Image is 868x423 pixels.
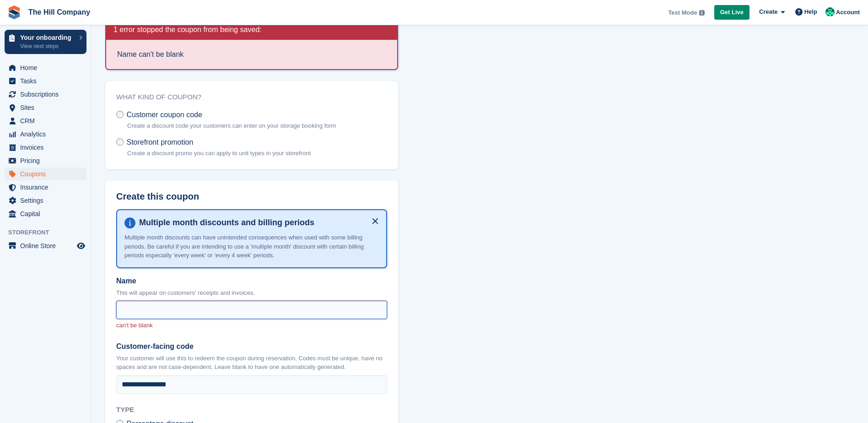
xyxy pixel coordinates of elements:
[5,154,86,167] a: menu
[5,181,86,194] a: menu
[699,10,705,16] img: icon-info-grey-7440780725fd019a000dd9b08b2336e03edf1995a4989e88bcd33f0948082b44.svg
[117,49,386,60] li: Name can't be blank
[20,154,75,167] span: Pricing
[20,34,75,41] p: Your onboarding
[116,405,387,415] h2: Type
[116,276,387,287] label: Name
[126,111,202,119] span: Customer coupon code
[5,101,86,114] a: menu
[668,8,697,17] span: Test Mode
[25,5,94,20] a: The Hill Company
[5,207,86,220] a: menu
[20,207,75,220] span: Capital
[720,8,744,17] span: Get Live
[116,288,387,298] p: This will appear on customers' receipts and invoices.
[5,61,86,74] a: menu
[20,61,75,74] span: Home
[20,114,75,127] span: CRM
[116,111,124,118] input: Customer coupon code Create a discount code your customers can enter on your storage booking form
[20,101,75,114] span: Sites
[20,181,75,194] span: Insurance
[804,7,817,16] span: Help
[825,7,835,16] img: Bradley Hill
[5,114,86,127] a: menu
[20,239,75,252] span: Online Store
[116,354,387,372] p: Your customer will use this to redeem the coupon during reservation. Codes must be unique, have n...
[7,5,21,19] img: stora-icon-8386f47178a22dfd0bd8f6a31ec36ba5ce8667c1dd55bd0f319d3a0aa187defe.svg
[5,128,86,141] a: menu
[116,341,387,352] label: Customer-facing code
[5,88,86,101] a: menu
[20,141,75,154] span: Invoices
[714,5,749,20] a: Get Live
[20,168,75,180] span: Coupons
[75,240,86,251] a: Preview store
[759,7,777,16] span: Create
[20,128,75,141] span: Analytics
[5,30,86,54] a: Your onboarding View next steps
[113,25,262,34] h2: 1 error stopped the coupon from being saved:
[5,194,86,207] a: menu
[116,321,387,330] p: can't be blank
[5,168,86,180] a: menu
[20,88,75,101] span: Subscriptions
[20,75,75,87] span: Tasks
[836,8,860,17] span: Account
[5,239,86,252] a: menu
[127,149,311,158] p: Create a discount promo you can apply to unit types in your storefront
[135,217,379,228] h4: Multiple month discounts and billing periods
[5,75,86,87] a: menu
[20,194,75,207] span: Settings
[116,191,387,202] h2: Create this coupon
[124,233,379,260] p: Multiple month discounts can have unintended consequences when used with some billing periods. Be...
[126,138,193,146] span: Storefront promotion
[116,138,124,146] input: Storefront promotion Create a discount promo you can apply to unit types in your storefront
[116,92,387,103] h2: What kind of coupon?
[8,228,91,237] span: Storefront
[127,121,336,130] p: Create a discount code your customers can enter on your storage booking form
[5,141,86,154] a: menu
[20,42,75,50] p: View next steps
